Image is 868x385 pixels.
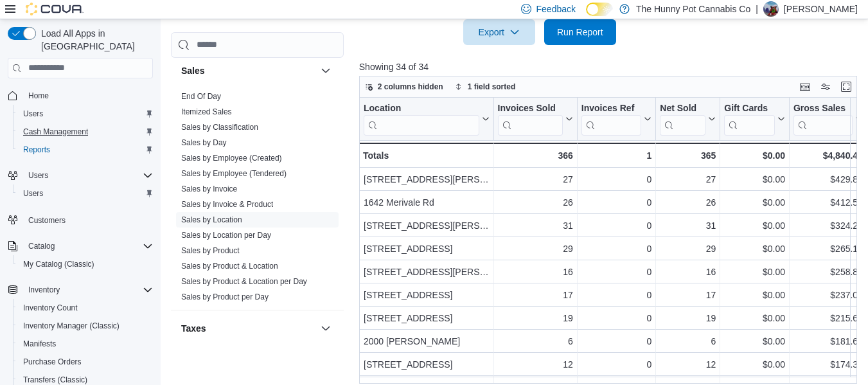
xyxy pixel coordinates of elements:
button: Inventory [3,281,158,299]
div: Invoices Ref [581,103,641,115]
div: 17 [497,287,572,303]
div: [STREET_ADDRESS] [364,287,490,303]
div: $0.00 [724,287,785,303]
div: 19 [660,310,716,326]
span: Sales by Location [181,215,242,225]
a: Home [23,88,54,103]
button: Taxes [181,322,315,335]
button: Invoices Sold [497,103,572,136]
span: Sales by Product per Day [181,292,269,302]
div: Invoices Sold [497,103,562,115]
span: Load All Apps in [GEOGRAPHIC_DATA] [36,27,153,53]
div: 17 [660,287,716,303]
div: [STREET_ADDRESS][PERSON_NAME] [364,264,490,280]
div: [STREET_ADDRESS] [364,241,490,256]
button: Users [13,105,158,123]
button: Customers [3,210,158,229]
div: 29 [660,241,716,256]
div: Gross Sales [793,103,853,136]
div: $215.61 [793,310,863,326]
div: $0.00 [724,218,785,233]
span: Users [18,186,153,201]
button: Inventory [23,282,65,298]
div: 31 [660,218,716,233]
div: Location [364,103,479,136]
a: Inventory Count [18,300,83,316]
span: Cash Management [23,127,88,137]
div: 1642 Merivale Rd [364,195,490,210]
a: Sales by Day [181,138,227,147]
div: $237.03 [793,287,863,303]
a: Sales by Classification [181,123,258,132]
button: Display options [818,79,833,94]
div: $0.00 [724,334,785,349]
span: Sales by Classification [181,122,258,132]
div: 16 [660,264,716,280]
a: Reports [18,142,55,157]
a: Customers [23,213,71,228]
span: Home [28,91,49,101]
span: Sales by Day [181,138,227,148]
span: Sales by Employee (Created) [181,153,282,163]
a: Sales by Product & Location [181,262,278,271]
div: 6 [660,334,716,349]
span: Cash Management [18,124,153,139]
div: 6 [497,334,572,349]
div: 26 [660,195,716,210]
span: Sales by Employee (Tendered) [181,168,287,179]
span: Users [18,106,153,121]
div: [STREET_ADDRESS] [364,310,490,326]
div: Gift Card Sales [724,103,775,136]
button: Sales [181,64,315,77]
span: Inventory Count [18,300,153,316]
a: Cash Management [18,124,93,139]
button: Sales [318,63,333,78]
div: Net Sold [660,103,705,115]
div: Totals [363,148,490,163]
button: Users [23,168,53,183]
button: Inventory Manager (Classic) [13,317,158,335]
span: Transfers (Classic) [23,375,87,385]
h3: Taxes [181,322,206,335]
button: Home [3,86,158,105]
span: Dark Mode [586,16,587,17]
div: $0.00 [724,195,785,210]
button: Export [463,19,535,45]
div: $174.32 [793,357,863,372]
p: [PERSON_NAME] [784,1,858,17]
div: Sales [171,89,344,310]
div: Invoices Sold [497,103,562,136]
button: My Catalog (Classic) [13,255,158,273]
span: Inventory Manager (Classic) [18,318,153,334]
div: Gross Sales [793,103,853,115]
span: End Of Day [181,91,221,102]
span: Users [23,168,153,183]
div: 1 [581,148,651,163]
div: 0 [581,241,651,256]
span: Manifests [18,336,153,352]
span: Sales by Invoice [181,184,237,194]
div: 26 [497,195,572,210]
div: $412.52 [793,195,863,210]
a: Users [18,106,48,121]
button: Gross Sales [793,103,863,136]
button: Keyboard shortcuts [797,79,813,94]
span: 2 columns hidden [378,82,443,92]
div: 16 [497,264,572,280]
div: 29 [497,241,572,256]
a: Purchase Orders [18,354,87,370]
div: 12 [660,357,716,372]
a: Sales by Location [181,215,242,224]
div: $324.28 [793,218,863,233]
div: 12 [497,357,572,372]
span: 1 field sorted [468,82,516,92]
span: Manifests [23,339,56,349]
a: Manifests [18,336,61,352]
button: Reports [13,141,158,159]
span: Run Report [557,26,603,39]
div: 0 [581,172,651,187]
div: [STREET_ADDRESS] [364,357,490,372]
div: 0 [581,264,651,280]
span: Home [23,87,153,103]
span: Itemized Sales [181,107,232,117]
